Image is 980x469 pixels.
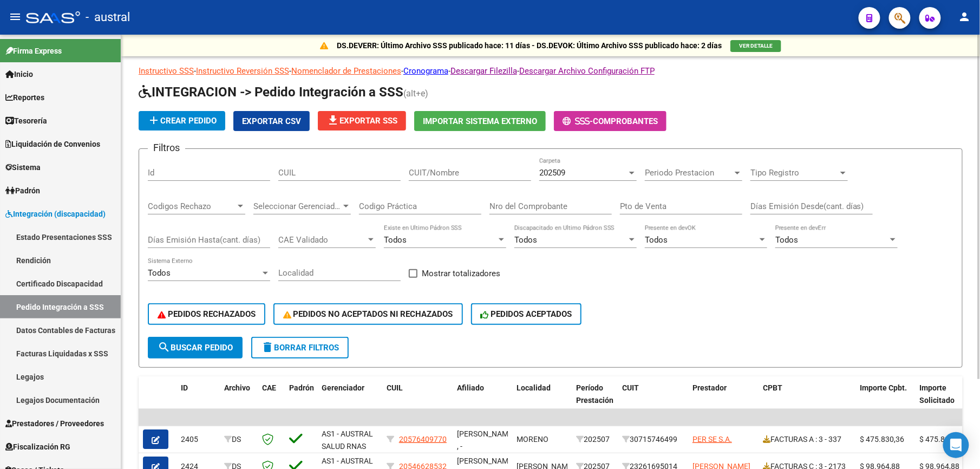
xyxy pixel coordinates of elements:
span: VER DETALLE [739,43,773,49]
span: (alt+e) [403,88,428,99]
span: CUIL [387,383,403,392]
span: Período Prestación [576,383,613,405]
span: Todos [645,235,668,245]
div: 30715746499 [622,433,684,446]
span: 20576409770 [399,435,447,444]
div: 202507 [576,433,613,446]
span: Localidad [517,383,551,392]
datatable-header-cell: Gerenciador [317,376,382,424]
span: Padrón [5,185,40,197]
datatable-header-cell: Localidad [512,376,572,424]
span: Todos [148,268,171,278]
span: - [563,116,593,126]
button: -Comprobantes [554,111,667,131]
span: Exportar SSS [326,116,397,126]
span: CPBT [763,383,782,392]
span: PEDIDOS ACEPTADOS [481,309,572,319]
datatable-header-cell: CAE [258,376,285,424]
span: Comprobantes [593,116,658,126]
a: Instructivo Reversión SSS [196,66,289,76]
mat-icon: menu [9,10,22,23]
span: Integración (discapacidad) [5,208,106,220]
span: PER SE S.A. [692,435,732,444]
a: Cronograma [403,66,448,76]
span: $ 475.830,36 [920,435,964,444]
div: 2405 [181,433,215,446]
span: Buscar Pedido [158,343,233,353]
span: Fiscalización RG [5,441,70,453]
span: Reportes [5,92,44,103]
span: $ 475.830,36 [860,435,905,444]
span: Firma Express [5,45,62,57]
span: PEDIDOS NO ACEPTADOS NI RECHAZADOS [283,309,453,319]
datatable-header-cell: CPBT [759,376,856,424]
datatable-header-cell: CUIT [618,376,688,424]
span: PEDIDOS RECHAZADOS [158,309,256,319]
span: Mostrar totalizadores [422,267,500,280]
span: AS1 - AUSTRAL SALUD RNAS [322,429,373,451]
button: PEDIDOS ACEPTADOS [471,303,582,325]
span: Codigos Rechazo [148,201,236,211]
datatable-header-cell: Período Prestación [572,376,618,424]
div: Open Intercom Messenger [943,432,969,458]
datatable-header-cell: Afiliado [453,376,512,424]
button: VER DETALLE [730,40,781,52]
span: Afiliado [457,383,484,392]
span: Borrar Filtros [261,343,339,353]
datatable-header-cell: Archivo [220,376,258,424]
span: Exportar CSV [242,116,301,126]
button: Buscar Pedido [148,337,243,359]
span: Todos [514,235,537,245]
span: ID [181,383,188,392]
div: DS [224,433,253,446]
span: Seleccionar Gerenciador [253,201,341,211]
datatable-header-cell: Importe Solicitado [916,376,975,424]
datatable-header-cell: Importe Cpbt. [856,376,916,424]
span: Importe Cpbt. [860,383,907,392]
span: Liquidación de Convenios [5,138,100,150]
span: - austral [86,5,130,29]
mat-icon: file_download [326,114,339,127]
span: Crear Pedido [147,116,217,126]
span: Padrón [289,383,314,392]
span: [PERSON_NAME] , - [457,429,515,451]
a: Nomenclador de Prestaciones [291,66,401,76]
mat-icon: search [158,341,171,354]
span: CAE [262,383,276,392]
datatable-header-cell: Padrón [285,376,317,424]
button: Importar Sistema Externo [414,111,546,131]
a: Descargar Archivo Configuración FTP [519,66,655,76]
p: - - - - - [139,65,963,77]
button: Crear Pedido [139,111,225,131]
span: Importar Sistema Externo [423,116,537,126]
datatable-header-cell: Prestador [688,376,759,424]
h3: Filtros [148,140,185,155]
span: Todos [384,235,407,245]
span: Archivo [224,383,250,392]
button: Exportar SSS [318,111,406,131]
span: Tipo Registro [750,168,838,178]
span: Importe Solicitado [920,383,955,405]
span: 202509 [539,168,565,178]
span: Sistema [5,161,41,173]
span: Prestadores / Proveedores [5,418,104,429]
span: INTEGRACION -> Pedido Integración a SSS [139,84,403,100]
mat-icon: delete [261,341,274,354]
a: Descargar Filezilla [450,66,517,76]
span: CUIT [622,383,639,392]
datatable-header-cell: CUIL [382,376,453,424]
span: CAE Validado [278,235,366,245]
button: PEDIDOS RECHAZADOS [148,303,265,325]
span: Periodo Prestacion [645,168,733,178]
datatable-header-cell: ID [177,376,220,424]
span: Inicio [5,68,33,80]
button: PEDIDOS NO ACEPTADOS NI RECHAZADOS [273,303,463,325]
span: Prestador [692,383,727,392]
span: Todos [775,235,798,245]
mat-icon: add [147,114,160,127]
div: FACTURAS A : 3 - 337 [763,433,852,446]
span: MORENO [517,435,548,444]
span: Gerenciador [322,383,364,392]
p: DS.DEVERR: Último Archivo SSS publicado hace: 11 días - DS.DEVOK: Último Archivo SSS publicado ha... [337,40,722,51]
button: Borrar Filtros [251,337,349,359]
